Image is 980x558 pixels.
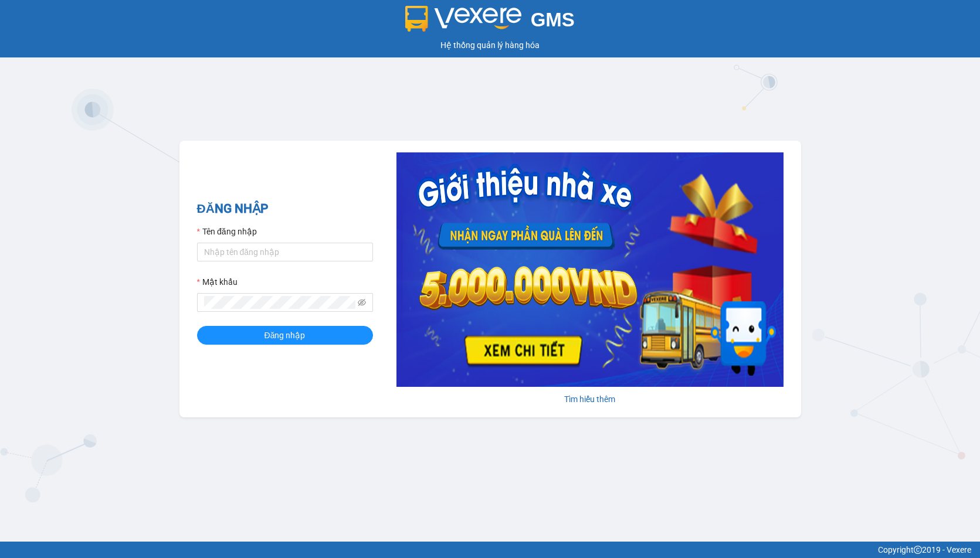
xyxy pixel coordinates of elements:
[197,225,257,238] label: Tên đăng nhập
[197,326,373,345] button: Đăng nhập
[265,329,306,342] span: Đăng nhập
[197,275,238,288] label: Mật khẩu
[197,243,373,261] input: Tên đăng nhập
[9,543,971,556] div: Copyright 2019 - Vexere
[204,296,355,309] input: Mật khẩu
[531,9,575,30] span: GMS
[396,393,784,406] div: Tìm hiểu thêm
[396,152,784,387] img: banner-0
[405,6,521,32] img: logo 2
[3,39,977,52] div: Hệ thống quản lý hàng hóa
[197,199,373,219] h2: ĐĂNG NHẬP
[405,18,575,27] a: GMS
[358,298,366,307] span: eye-invisible
[914,546,922,554] span: copyright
